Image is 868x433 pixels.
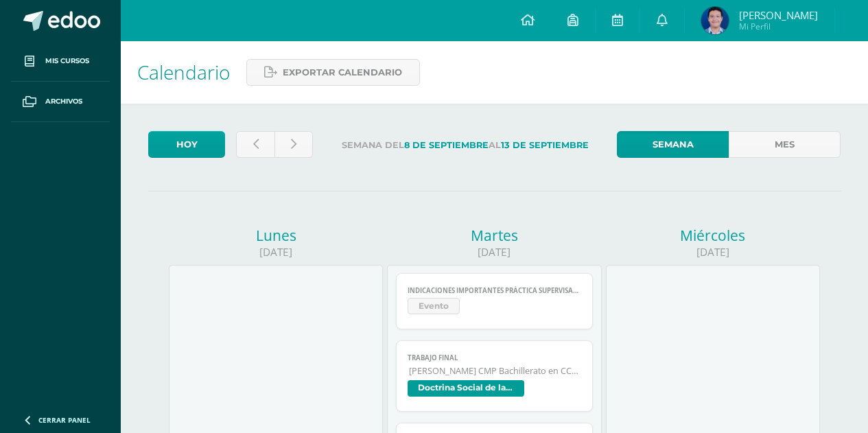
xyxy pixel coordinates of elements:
[396,340,594,412] a: Trabajo Final[PERSON_NAME] CMP Bachillerato en CCLL con Orientación en ComputaciónDoctrina Social...
[387,226,601,245] div: Martes
[408,298,460,314] span: Evento
[246,59,420,86] a: Exportar calendario
[169,245,383,259] div: [DATE]
[283,60,402,85] span: Exportar calendario
[617,131,729,158] a: Semana
[45,96,82,107] span: Archivos
[729,131,841,158] a: Mes
[701,7,729,34] img: e19e236b26c8628caae8f065919779ad.png
[387,245,601,259] div: [DATE]
[11,82,110,122] a: Archivos
[404,140,489,150] strong: 8 de Septiembre
[11,41,110,82] a: Mis cursos
[408,353,582,362] span: Trabajo Final
[408,380,524,397] span: Doctrina Social de la [DEMOGRAPHIC_DATA]
[606,245,820,259] div: [DATE]
[45,56,89,67] span: Mis cursos
[739,21,818,32] span: Mi Perfil
[137,59,230,85] span: Calendario
[396,273,594,329] a: INDICACIONES IMPORTANTES PRÁCTICA SUPERVISADAEvento
[169,226,383,245] div: Lunes
[739,8,818,22] span: [PERSON_NAME]
[148,131,225,158] a: Hoy
[38,415,91,425] span: Cerrar panel
[408,286,582,295] span: INDICACIONES IMPORTANTES PRÁCTICA SUPERVISADA
[606,226,820,245] div: Miércoles
[501,140,589,150] strong: 13 de Septiembre
[409,365,582,377] span: [PERSON_NAME] CMP Bachillerato en CCLL con Orientación en Computación
[324,131,606,159] label: Semana del al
